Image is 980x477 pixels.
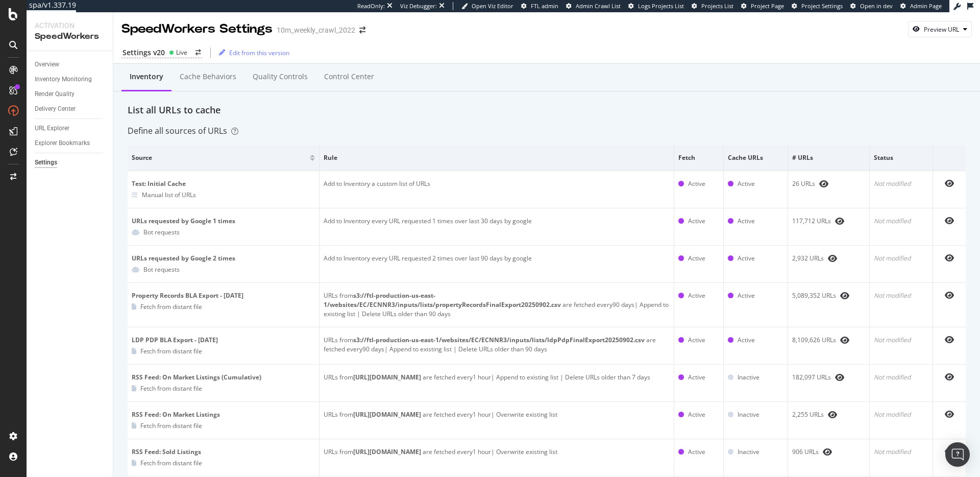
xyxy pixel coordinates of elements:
div: Fetch from distant file [140,384,202,393]
a: FTL admin [521,2,558,10]
div: 26 URLs [792,179,865,188]
div: Not modified [874,447,928,457]
div: eye [945,373,954,381]
div: eye [828,411,837,419]
div: eye [945,410,954,418]
div: 5,089,352 URLs [792,291,865,300]
div: Inventory Monitoring [35,74,92,85]
a: Admin Page [900,2,942,10]
div: Manual list of URLs [142,190,196,199]
span: FTL admin [531,2,558,10]
div: eye [945,217,954,225]
div: URLs requested by Google 1 times [132,217,315,226]
td: Add to Inventory a custom list of URLs [320,171,674,208]
a: Inventory Monitoring [35,74,106,85]
span: Admin Page [910,2,942,10]
div: Live [176,48,187,57]
div: Active [738,254,755,263]
span: Project Page [751,2,784,10]
div: Active [688,217,705,226]
span: Fetch [678,153,717,162]
div: Preview URL [924,25,959,34]
span: Logs Projects List [638,2,684,10]
div: Active [738,217,755,226]
div: Bot requests [143,265,180,274]
div: Not modified [874,336,928,345]
span: Project Settings [801,2,843,10]
div: Edit from this version [229,49,289,57]
div: Settings [35,157,57,168]
td: Add to Inventory every URL requested 2 times over last 90 days by google [320,246,674,283]
div: Active [688,179,705,188]
div: eye [835,217,844,225]
div: Inactive [738,410,759,419]
div: Property Records BLA Export - [DATE] [132,291,315,300]
div: Quality Controls [253,71,308,82]
span: Rule [324,153,667,162]
div: 2,932 URLs [792,254,865,263]
div: Render Quality [35,89,75,100]
span: Source [132,153,307,162]
a: URL Explorer [35,123,106,134]
div: Active [688,373,705,382]
div: Not modified [874,410,928,419]
a: Project Page [741,2,784,10]
div: 117,712 URLs [792,217,865,226]
span: Open Viz Editor [472,2,513,10]
button: Edit from this version [215,44,289,61]
div: URLs requested by Google 2 times [132,254,315,263]
td: Add to Inventory every URL requested 1 times over last 30 days by google [320,208,674,246]
div: ReadOnly: [357,2,385,10]
div: Not modified [874,179,928,188]
div: Active [738,336,755,345]
div: URL Explorer [35,123,69,134]
div: Fetch from distant file [140,421,202,430]
b: [URL][DOMAIN_NAME] [353,447,421,456]
div: Overview [35,59,59,70]
div: eye [840,292,849,300]
div: Settings v20 [122,47,165,58]
div: URLs from are fetched every 1 hour | Append to existing list | Delete URLs older than 7 days [324,373,669,382]
a: Explorer Bookmarks [35,138,106,149]
div: 10m_weekly_crawl_2022 [277,25,355,35]
div: Test: Initial Cache [132,179,315,188]
div: Active [738,291,755,300]
div: eye [945,179,954,187]
div: Active [688,410,705,419]
div: Not modified [874,373,928,382]
div: eye [945,254,954,262]
span: Projects List [701,2,733,10]
div: URLs from are fetched every 90 days | Append to existing list | Delete URLs older than 90 days [324,291,669,319]
div: Explorer Bookmarks [35,138,90,149]
div: URLs from are fetched every 1 hour | Overwrite existing list [324,410,669,419]
a: Project Settings [792,2,843,10]
div: Fetch from distant file [140,302,202,311]
b: s3://ftl-production-us-east-1/websites/EC/ECNNR3/inputs/lists/ldpPdpFinalExport20250902.csv [353,336,645,344]
div: LDP PDP BLA Export - [DATE] [132,336,315,345]
div: Open Intercom Messenger [945,442,970,467]
span: Admin Crawl List [576,2,621,10]
div: List all URLs to cache [128,104,966,117]
button: Preview URL [908,21,972,37]
div: eye [945,336,954,344]
div: Not modified [874,254,928,263]
a: Admin Crawl List [566,2,621,10]
a: Open in dev [850,2,893,10]
span: # URLs [792,153,863,162]
div: URLs from are fetched every 1 hour | Overwrite existing list [324,447,669,457]
div: eye [835,373,844,381]
a: Projects List [692,2,733,10]
a: Delivery Center [35,104,106,114]
div: Bot requests [143,228,180,236]
div: Delivery Center [35,104,76,114]
div: Active [688,447,705,457]
span: Open in dev [860,2,893,10]
div: 182,097 URLs [792,373,865,382]
div: Inactive [738,373,759,382]
span: Status [874,153,926,162]
div: eye [828,254,837,263]
div: 2,255 URLs [792,410,865,419]
div: RSS Feed: On Market Listings [132,410,315,419]
div: Viz Debugger: [400,2,437,10]
div: Cache behaviors [180,71,236,82]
